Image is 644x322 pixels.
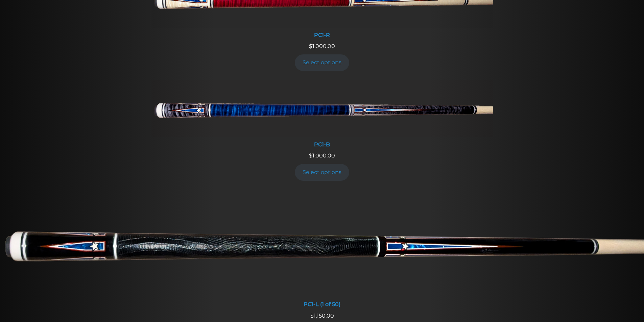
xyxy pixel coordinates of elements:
span: 1,150.00 [310,313,334,319]
span: 1,000.00 [309,152,335,159]
div: PC1-R [151,32,493,38]
a: Add to cart: “PC1-B” [295,164,350,180]
span: $ [309,43,312,49]
span: $ [309,152,312,159]
a: PC1-B PC1-B [151,80,493,152]
div: PC1-B [151,141,493,148]
span: $ [310,313,314,319]
a: Add to cart: “PC1-R” [295,54,350,71]
img: PC1-B [151,80,493,137]
span: 1,000.00 [309,43,335,49]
